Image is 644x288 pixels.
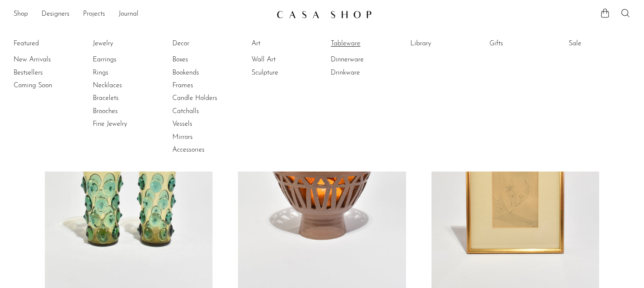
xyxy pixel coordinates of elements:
[331,55,394,64] a: Dinnerware
[172,81,236,90] a: Frames
[172,107,236,116] a: Catchalls
[93,94,156,103] a: Bracelets
[252,55,315,64] a: Wall Art
[569,37,632,53] ul: Sale
[93,55,156,64] a: Earrings
[14,7,270,22] ul: NEW HEADER MENU
[119,9,138,20] a: Journal
[14,9,28,20] a: Shop
[410,39,474,48] a: Library
[569,39,632,48] a: Sale
[331,37,394,79] ul: Tableware
[14,55,77,64] a: New Arrivals
[252,37,315,79] ul: Art
[93,37,156,131] ul: Jewelry
[41,9,69,20] a: Designers
[489,37,553,53] ul: Gifts
[410,37,474,53] ul: Library
[14,53,77,92] ul: Featured
[14,81,77,90] a: Coming Soon
[172,119,236,129] a: Vessels
[93,107,156,116] a: Brooches
[252,68,315,78] a: Sculpture
[14,68,77,78] a: Bestsellers
[172,68,236,78] a: Bookends
[14,7,270,22] nav: Desktop navigation
[172,55,236,64] a: Boxes
[172,145,236,155] a: Accessories
[331,68,394,78] a: Drinkware
[172,133,236,142] a: Mirrors
[93,119,156,129] a: Fine Jewelry
[172,37,236,157] ul: Decor
[172,94,236,103] a: Candle Holders
[83,9,105,20] a: Projects
[93,68,156,78] a: Rings
[93,81,156,90] a: Necklaces
[93,39,156,48] a: Jewelry
[331,39,394,48] a: Tableware
[489,39,553,48] a: Gifts
[172,39,236,48] a: Decor
[252,39,315,48] a: Art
